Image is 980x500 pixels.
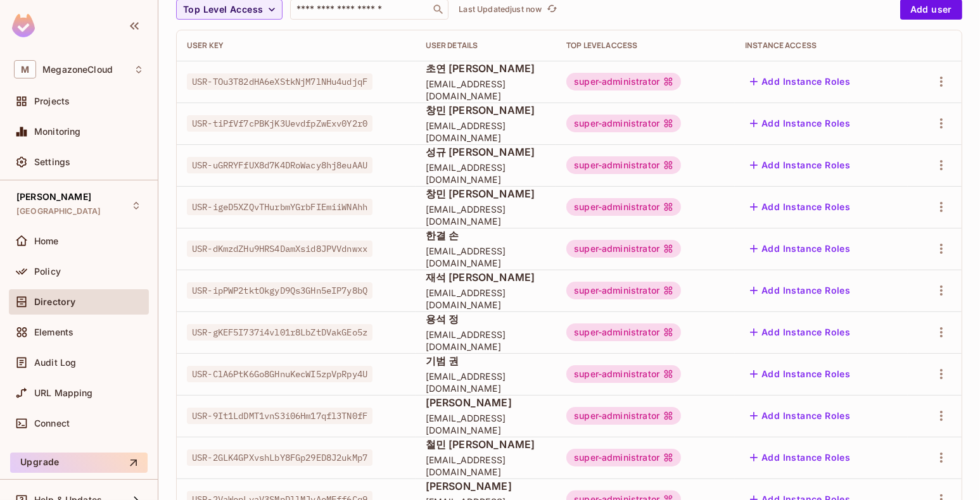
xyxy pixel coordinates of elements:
[42,65,113,75] span: Workspace: MegazoneCloud
[34,388,93,398] span: URL Mapping
[547,3,557,16] span: refresh
[745,406,855,426] button: Add Instance Roles
[426,479,546,493] span: [PERSON_NAME]
[745,197,855,217] button: Add Instance Roles
[34,358,76,368] span: Audit Log
[426,187,546,201] span: 창민 [PERSON_NAME]
[34,297,75,307] span: Directory
[16,206,101,216] span: [GEOGRAPHIC_DATA]
[34,418,70,428] span: Connect
[566,282,681,299] div: super-administrator
[566,240,681,258] div: super-administrator
[426,61,546,75] span: 초연 [PERSON_NAME]
[426,203,546,227] span: [EMAIL_ADDRESS][DOMAIN_NAME]
[745,239,855,259] button: Add Instance Roles
[187,199,372,215] span: USR-igeD5XZQvTHurbmYGrbFIEmiiWNAhh
[459,4,542,15] p: Last Updated just now
[34,127,81,137] span: Monitoring
[187,157,372,173] span: USR-uGRRYFfUX8d7K4DRoWacy8hj8euAAU
[745,72,855,92] button: Add Instance Roles
[187,115,372,132] span: USR-tiPfVf7cPBKjK3UevdfpZwExv0Y2r0
[426,120,546,144] span: [EMAIL_ADDRESS][DOMAIN_NAME]
[10,453,148,473] button: Upgrade
[566,365,681,383] div: super-administrator
[426,78,546,102] span: [EMAIL_ADDRESS][DOMAIN_NAME]
[566,73,681,91] div: super-administrator
[426,354,546,368] span: 기범 권
[187,408,372,424] span: USR-9It1LdDMT1vnS3i06Hm17qfl3TN0fF
[187,282,372,299] span: USR-ipPWP2tktOkgyD9Qs3GHn5eIP7y8bQ
[34,96,70,106] span: Projects
[426,328,546,353] span: [EMAIL_ADDRESS][DOMAIN_NAME]
[426,41,546,51] div: User Details
[745,364,855,384] button: Add Instance Roles
[34,266,61,277] span: Policy
[426,245,546,269] span: [EMAIL_ADDRESS][DOMAIN_NAME]
[542,2,559,17] span: Click to refresh data
[544,2,559,17] button: refresh
[566,449,681,466] div: super-administrator
[16,192,91,202] span: [PERSON_NAME]
[745,447,855,468] button: Add Instance Roles
[34,236,59,246] span: Home
[426,454,546,478] span: [EMAIL_ADDRESS][DOMAIN_NAME]
[426,312,546,326] span: 용석 정
[426,437,546,451] span: 철민 [PERSON_NAME]
[426,370,546,394] span: [EMAIL_ADDRESS][DOMAIN_NAME]
[34,327,73,337] span: Elements
[187,324,372,341] span: USR-gKEF5I737i4vl01r8LbZtDVakGEo5z
[14,60,36,78] span: M
[426,412,546,436] span: [EMAIL_ADDRESS][DOMAIN_NAME]
[745,155,855,175] button: Add Instance Roles
[12,14,35,37] img: SReyMgAAAABJRU5ErkJggg==
[426,145,546,159] span: 성규 [PERSON_NAME]
[187,366,372,382] span: USR-ClA6PtK6Go8GHnuKecWI5zpVpRpy4U
[426,161,546,185] span: [EMAIL_ADDRESS][DOMAIN_NAME]
[426,287,546,311] span: [EMAIL_ADDRESS][DOMAIN_NAME]
[426,270,546,284] span: 재석 [PERSON_NAME]
[566,115,681,132] div: super-administrator
[426,396,546,409] span: [PERSON_NAME]
[566,198,681,216] div: super-administrator
[566,407,681,425] div: super-administrator
[187,73,372,90] span: USR-TOu3T82dHA6eXStkNjM7lNHu4udjqF
[426,103,546,117] span: 창민 [PERSON_NAME]
[183,2,263,18] span: Top Level Access
[187,41,405,51] div: User Key
[187,449,372,466] span: USR-2GLK4GPXvshLbY8FGp29ED8J2ukMp7
[566,41,725,51] div: Top Level Access
[566,156,681,174] div: super-administrator
[745,280,855,301] button: Add Instance Roles
[745,41,898,51] div: Instance Access
[566,323,681,341] div: super-administrator
[34,157,70,167] span: Settings
[745,113,855,134] button: Add Instance Roles
[426,228,546,242] span: 한결 손
[745,322,855,342] button: Add Instance Roles
[187,241,372,257] span: USR-dKmzdZHu9HRS4DamXsid8JPVVdnwxx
